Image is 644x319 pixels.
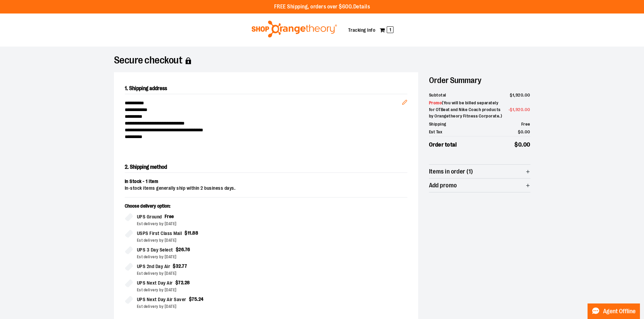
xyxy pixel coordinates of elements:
[510,107,512,112] span: $
[137,246,173,254] span: UPS 3 Day Select
[429,72,530,88] h2: Order Summary
[114,57,530,64] h1: Secure checkout
[512,107,515,112] span: 1
[523,92,525,98] span: .
[185,247,190,252] span: 76
[348,27,376,33] a: Tracking Info
[125,279,133,287] input: UPS Next Day Air$72.28Est delivery by [DATE]
[189,296,192,302] span: $
[514,107,516,112] span: ,
[274,3,370,11] p: FREE Shipping, orders over $600.
[176,247,179,252] span: $
[508,106,530,113] span: -
[429,168,473,175] span: Items in order (1)
[397,89,413,112] button: Edit
[521,122,530,127] span: Free
[137,237,261,243] div: Est delivery by [DATE]
[125,203,261,213] p: Choose delivery option:
[178,280,183,285] span: 72
[125,162,407,173] h2: 2. Shipping method
[137,296,186,303] span: UPS Next Day Air Saver
[429,140,457,149] span: Order total
[137,213,162,221] span: UPS Ground
[429,121,446,128] span: Shipping
[137,270,261,276] div: Est delivery by [DATE]
[183,280,185,285] span: .
[125,178,407,185] div: In Stock - 1 item
[525,129,530,134] span: 00
[516,107,524,112] span: 920
[191,230,193,236] span: .
[137,279,173,287] span: UPS Next Day Air
[198,296,204,302] span: 24
[125,185,407,192] div: In-stock items generally ship within 2 business days.
[518,141,522,148] span: 0
[125,263,133,271] input: UPS 2nd Day Air$32.77Est delivery by [DATE]
[182,263,187,269] span: 77
[514,92,516,98] span: ,
[523,141,530,148] span: 00
[192,230,198,236] span: 88
[521,129,524,134] span: 0
[178,247,184,252] span: 26
[429,182,457,189] span: Add promo
[518,129,521,134] span: $
[137,303,261,310] div: Est delivery by [DATE]
[516,92,524,98] span: 920
[523,129,525,134] span: .
[429,92,446,99] span: Subtotal
[523,107,525,112] span: .
[175,280,178,285] span: $
[137,287,261,293] div: Est delivery by [DATE]
[125,83,407,94] h2: 1. Shipping address
[181,263,182,269] span: .
[173,263,176,269] span: $
[176,263,181,269] span: 32
[588,303,640,319] button: Agent Offline
[165,214,174,219] span: Free
[387,26,393,33] span: 1
[603,308,636,315] span: Agent Offline
[125,246,133,254] input: UPS 3 Day Select$26.76Est delivery by [DATE]
[525,92,530,98] span: 00
[429,129,443,135] span: Est Tax
[188,230,191,236] span: 11
[525,107,530,112] span: 00
[192,296,197,302] span: 75
[125,213,133,221] input: UPS GroundFreeEst delivery by [DATE]
[510,92,512,98] span: $
[137,230,182,237] span: USPS First Class Mail
[125,296,133,304] input: UPS Next Day Air Saver$75.24Est delivery by [DATE]
[184,247,185,252] span: .
[251,21,338,37] img: Shop Orangetheory
[512,92,515,98] span: 1
[137,254,261,260] div: Est delivery by [DATE]
[197,296,198,302] span: .
[137,263,170,270] span: UPS 2nd Day Air
[429,179,530,192] button: Add promo
[429,165,530,178] button: Items in order (1)
[515,141,518,148] span: $
[522,141,523,148] span: .
[185,280,190,285] span: 28
[137,221,261,227] div: Est delivery by [DATE]
[185,230,188,236] span: $
[353,4,370,10] a: Details
[429,100,502,118] span: ( You will be billed separately for OTBeat and Nike Coach products by Orangetheory Fitness Corpor...
[125,230,133,238] input: USPS First Class Mail$11.88Est delivery by [DATE]
[429,100,442,105] span: Promo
